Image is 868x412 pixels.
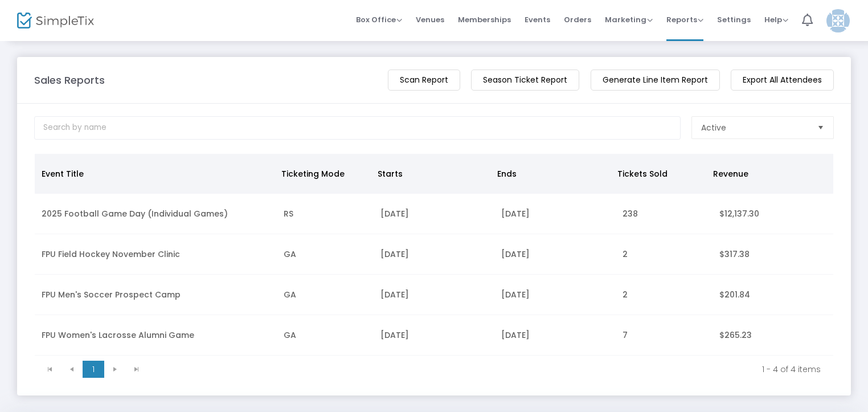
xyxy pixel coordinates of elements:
td: 2 [616,275,713,315]
span: Memberships [458,5,511,34]
span: Marketing [605,14,653,25]
span: Active [701,122,726,133]
m-button: Scan Report [388,70,460,91]
td: FPU Women's Lacrosse Alumni Game [35,315,277,356]
td: $265.23 [713,315,833,356]
td: GA [277,234,374,275]
td: $317.38 [713,234,833,275]
span: Orders [564,5,591,34]
td: [DATE] [494,234,615,275]
td: [DATE] [494,194,615,234]
m-button: Season Ticket Report [471,70,579,91]
td: GA [277,315,374,356]
m-panel-title: Sales Reports [34,72,105,88]
m-button: Generate Line Item Report [591,70,720,91]
div: Data table [35,154,833,356]
th: Ticketing Mode [275,154,370,194]
td: RS [277,194,374,234]
td: 238 [616,194,713,234]
span: Settings [717,5,751,34]
th: Starts [371,154,491,194]
td: [DATE] [494,315,615,356]
m-button: Export All Attendees [731,70,834,91]
td: 2 [616,234,713,275]
td: GA [277,275,374,315]
span: Revenue [713,168,748,180]
input: Search by name [34,116,681,140]
td: 7 [616,315,713,356]
td: FPU Men's Soccer Prospect Camp [35,275,277,315]
th: Ends [490,154,611,194]
span: Reports [666,14,703,25]
td: [DATE] [374,315,494,356]
kendo-pager-info: 1 - 4 of 4 items [155,364,821,375]
td: $201.84 [713,275,833,315]
td: FPU Field Hockey November Clinic [35,234,277,275]
td: [DATE] [494,275,615,315]
td: [DATE] [374,234,494,275]
span: Help [764,14,788,25]
span: Page 1 [83,361,104,378]
th: Tickets Sold [611,154,706,194]
td: $12,137.30 [713,194,833,234]
td: [DATE] [374,194,494,234]
td: [DATE] [374,275,494,315]
span: Venues [416,5,444,34]
th: Event Title [35,154,275,194]
td: 2025 Football Game Day (Individual Games) [35,194,277,234]
span: Events [525,5,550,34]
span: Box Office [356,14,402,25]
button: Select [813,117,829,138]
